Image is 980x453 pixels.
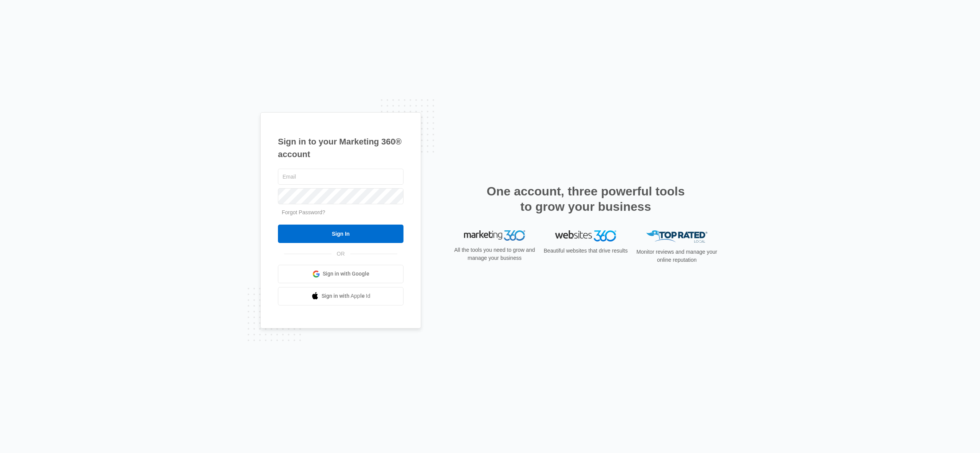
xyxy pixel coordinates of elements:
[634,248,720,264] p: Monitor reviews and manage your online reputation
[322,292,371,300] span: Sign in with Apple Id
[543,247,629,255] p: Beautiful websites that drive results
[278,169,403,185] input: Email
[646,230,707,243] img: Top Rated Local
[464,230,525,241] img: Marketing 360
[278,265,403,283] a: Sign in with Google
[278,135,403,161] h1: Sign in to your Marketing 360® account
[323,270,369,278] span: Sign in with Google
[278,287,403,305] a: Sign in with Apple Id
[452,246,537,262] p: All the tools you need to grow and manage your business
[555,230,616,241] img: Websites 360
[278,225,403,243] input: Sign In
[282,209,325,215] a: Forgot Password?
[484,184,687,214] h2: One account, three powerful tools to grow your business
[332,250,350,258] span: OR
